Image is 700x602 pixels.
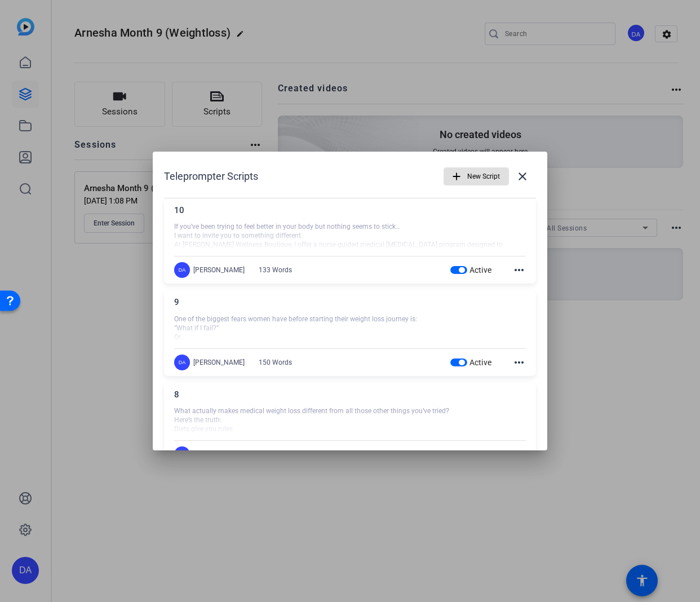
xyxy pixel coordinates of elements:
[174,296,526,315] div: 9
[174,355,190,370] div: DA
[164,170,258,183] h1: Teleprompter Scripts
[174,262,190,278] div: DA
[469,450,492,459] span: Active
[174,388,526,407] div: 8
[193,358,245,367] div: [PERSON_NAME]
[193,265,245,275] div: [PERSON_NAME]
[174,204,526,223] div: 10
[259,450,292,459] div: 127 Words
[467,166,500,187] span: New Script
[516,170,529,183] mat-icon: close
[512,356,526,369] mat-icon: more_horiz
[444,167,509,185] button: New Script
[469,358,492,367] span: Active
[259,358,292,367] div: 150 Words
[512,263,526,277] mat-icon: more_horiz
[469,265,492,275] span: Active
[193,450,245,459] div: [PERSON_NAME]
[174,446,190,462] div: DA
[450,170,463,183] mat-icon: add
[259,265,292,275] div: 133 Words
[512,448,526,461] mat-icon: more_horiz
